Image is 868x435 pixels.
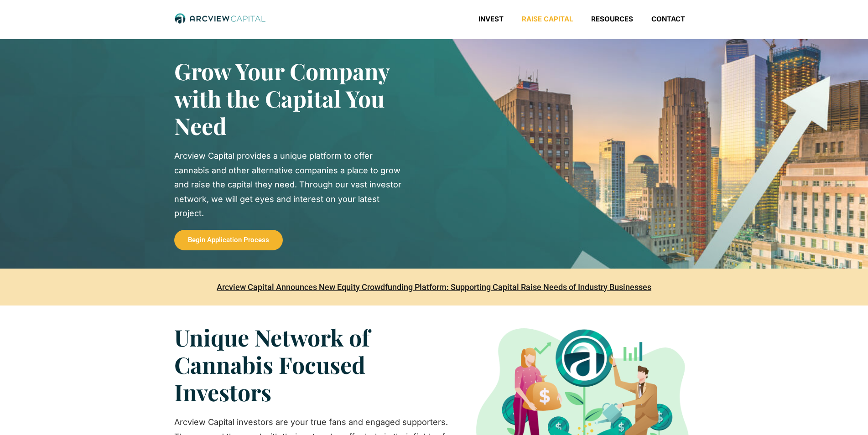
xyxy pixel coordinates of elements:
a: Raise Capital [513,15,582,24]
a: Contact [642,15,694,24]
h3: Unique Network of Cannabis Focused Investors [174,324,449,406]
a: Begin Application Process [174,230,283,250]
span: Begin Application Process [188,237,269,243]
p: Arcview Capital provides a unique platform to offer cannabis and other alternative companies a pl... [174,149,402,221]
a: Arcview Capital Announces New Equity Crowdfunding Platform: Supporting Capital Raise Needs of Ind... [217,282,651,292]
h2: Grow Your Company with the Capital You Need [174,57,402,140]
a: Resources [582,15,642,24]
a: Invest [469,15,513,24]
